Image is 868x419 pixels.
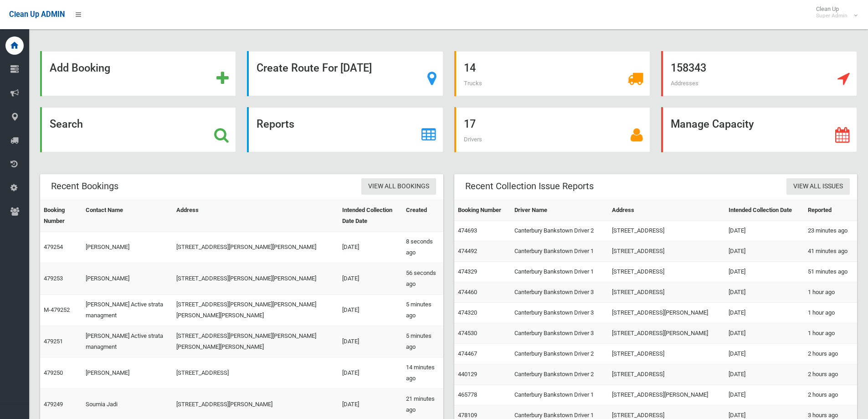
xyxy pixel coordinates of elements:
td: Canterbury Bankstown Driver 2 [511,344,608,364]
td: [DATE] [725,385,804,405]
a: 474329 [458,268,477,275]
td: 2 hours ago [804,344,857,364]
td: Canterbury Bankstown Driver 2 [511,364,608,385]
td: 2 hours ago [804,364,857,385]
th: Address [173,200,338,232]
span: Clean Up [812,5,857,19]
td: Canterbury Bankstown Driver 1 [511,262,608,282]
a: Manage Capacity [661,107,857,152]
td: 14 minutes ago [402,357,443,389]
a: 479253 [44,275,63,282]
th: Reported [804,200,857,221]
td: [PERSON_NAME] [82,263,173,295]
a: 474693 [458,227,477,234]
td: [STREET_ADDRESS][PERSON_NAME][PERSON_NAME] [173,263,338,295]
a: 158343 Addresses [661,51,857,96]
td: 23 minutes ago [804,221,857,241]
td: [STREET_ADDRESS] [608,221,724,241]
td: Canterbury Bankstown Driver 3 [511,282,608,303]
a: Search [40,107,236,152]
a: 478109 [458,412,477,419]
td: Canterbury Bankstown Driver 3 [511,323,608,344]
a: 440129 [458,371,477,378]
a: View All Issues [786,178,850,195]
td: [DATE] [339,263,402,295]
span: Drivers [464,136,482,143]
a: Create Route For [DATE] [247,51,443,96]
th: Address [608,200,724,221]
td: [STREET_ADDRESS] [608,364,724,385]
td: [STREET_ADDRESS][PERSON_NAME][PERSON_NAME][PERSON_NAME][PERSON_NAME] [173,326,338,357]
a: 17 Drivers [454,107,650,152]
span: Clean Up ADMIN [9,10,65,19]
a: 474320 [458,309,477,316]
td: [DATE] [725,221,804,241]
a: 479249 [44,401,63,408]
td: 2 hours ago [804,385,857,405]
strong: Reports [257,118,294,130]
td: [DATE] [725,282,804,303]
td: [DATE] [725,262,804,282]
th: Created [402,200,443,232]
th: Intended Collection Date Date [339,200,402,232]
a: 474460 [458,289,477,295]
td: 5 minutes ago [402,295,443,326]
td: [STREET_ADDRESS] [608,282,724,303]
td: [STREET_ADDRESS] [608,262,724,282]
td: 1 hour ago [804,303,857,323]
td: [DATE] [725,364,804,385]
a: View All Bookings [361,178,436,195]
a: 479254 [44,243,63,250]
td: [DATE] [339,357,402,389]
td: [DATE] [339,232,402,263]
td: 1 hour ago [804,282,857,303]
a: Add Booking [40,51,236,96]
td: [STREET_ADDRESS] [608,241,724,262]
td: [PERSON_NAME] [82,232,173,263]
strong: 14 [464,62,476,74]
td: Canterbury Bankstown Driver 1 [511,241,608,262]
td: Canterbury Bankstown Driver 2 [511,221,608,241]
td: [DATE] [725,241,804,262]
strong: 17 [464,118,476,130]
td: [STREET_ADDRESS][PERSON_NAME][PERSON_NAME] [173,232,338,263]
td: [DATE] [725,344,804,364]
span: Trucks [464,80,482,87]
td: 8 seconds ago [402,232,443,263]
td: [STREET_ADDRESS][PERSON_NAME] [608,385,724,405]
td: [DATE] [725,303,804,323]
strong: Manage Capacity [671,118,754,130]
td: [STREET_ADDRESS][PERSON_NAME] [608,303,724,323]
td: 56 seconds ago [402,263,443,295]
td: 5 minutes ago [402,326,443,357]
td: 41 minutes ago [804,241,857,262]
td: 1 hour ago [804,323,857,344]
td: [DATE] [339,326,402,357]
strong: 158343 [671,62,706,74]
td: [STREET_ADDRESS][PERSON_NAME][PERSON_NAME][PERSON_NAME][PERSON_NAME] [173,295,338,326]
th: Booking Number [40,200,82,232]
td: [DATE] [339,295,402,326]
td: Canterbury Bankstown Driver 1 [511,385,608,405]
header: Recent Collection Issue Reports [454,177,605,195]
th: Contact Name [82,200,173,232]
td: [PERSON_NAME] [82,357,173,389]
a: 474467 [458,350,477,357]
td: Canterbury Bankstown Driver 3 [511,303,608,323]
td: [STREET_ADDRESS] [608,344,724,364]
strong: Search [50,118,83,130]
td: [DATE] [725,323,804,344]
td: [STREET_ADDRESS] [173,357,338,389]
td: [PERSON_NAME] Active strata managment [82,326,173,357]
a: 465778 [458,391,477,398]
header: Recent Bookings [40,177,129,195]
th: Driver Name [511,200,608,221]
a: 479251 [44,338,63,345]
strong: Create Route For [DATE] [257,62,372,74]
td: [PERSON_NAME] Active strata managment [82,295,173,326]
small: Super Admin [816,12,847,19]
a: 474492 [458,248,477,254]
td: 51 minutes ago [804,262,857,282]
a: 479250 [44,369,63,376]
strong: Add Booking [50,62,110,74]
